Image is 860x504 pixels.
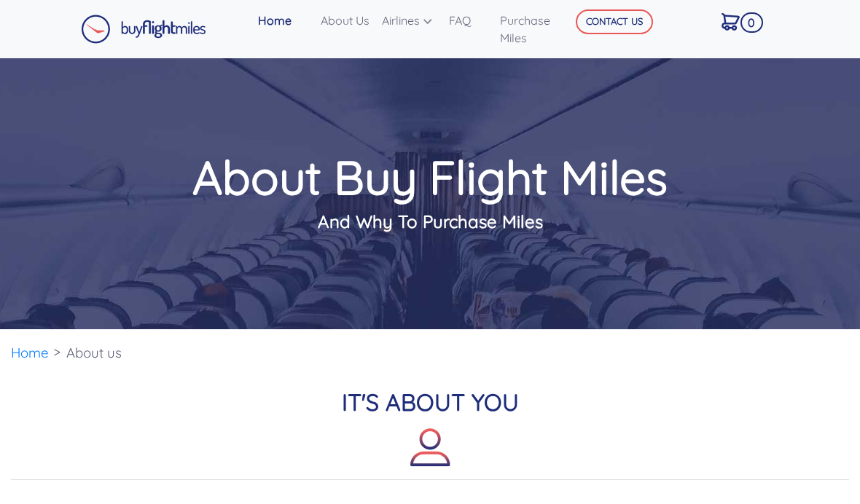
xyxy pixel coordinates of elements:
button: CONTACT US [576,9,653,34]
li: About us [59,329,129,377]
a: Purchase Miles [494,6,574,52]
a: Airlines [376,6,443,35]
a: About Us [315,6,376,35]
a: 0 [716,6,760,36]
img: Cart [722,13,740,31]
a: Home [252,6,315,35]
img: Buy Flight Miles Logo [81,15,206,44]
h2: IT'S ABOUT YOU [11,388,849,480]
a: Home [11,344,49,361]
img: about-icon [410,428,450,468]
a: Buy Flight Miles Logo [81,11,206,47]
a: FAQ [443,6,494,35]
span: 0 [740,12,762,33]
